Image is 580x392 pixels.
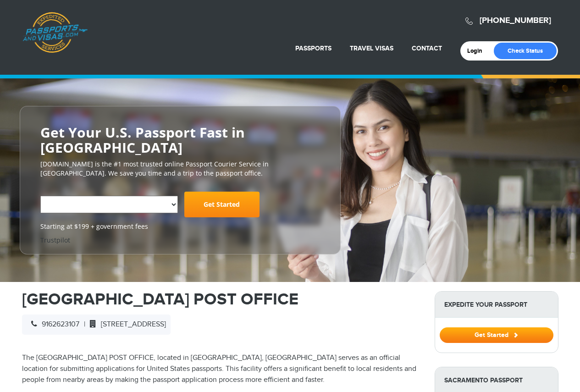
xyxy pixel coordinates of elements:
[412,44,442,52] a: Contact
[467,47,489,55] a: Login
[85,320,166,329] span: [STREET_ADDRESS]
[22,353,421,386] p: The [GEOGRAPHIC_DATA] POST OFFICE, located in [GEOGRAPHIC_DATA], [GEOGRAPHIC_DATA] serves as an o...
[40,236,70,244] a: Trustpilot
[22,291,421,308] h1: [GEOGRAPHIC_DATA] POST OFFICE
[40,222,320,231] span: Starting at $199 + government fees
[22,12,88,53] a: Passports & [DOMAIN_NAME]
[295,44,331,52] a: Passports
[22,315,171,335] div: |
[440,331,553,338] a: Get Started
[435,292,558,318] strong: Expedite Your Passport
[184,192,260,217] a: Get Started
[350,44,393,52] a: Travel Visas
[27,320,79,329] span: 9162623107
[494,43,557,59] a: Check Status
[40,125,320,155] h2: Get Your U.S. Passport Fast in [GEOGRAPHIC_DATA]
[40,160,320,178] p: [DOMAIN_NAME] is the #1 most trusted online Passport Courier Service in [GEOGRAPHIC_DATA]. We sav...
[440,327,553,343] button: Get Started
[480,16,551,26] a: [PHONE_NUMBER]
